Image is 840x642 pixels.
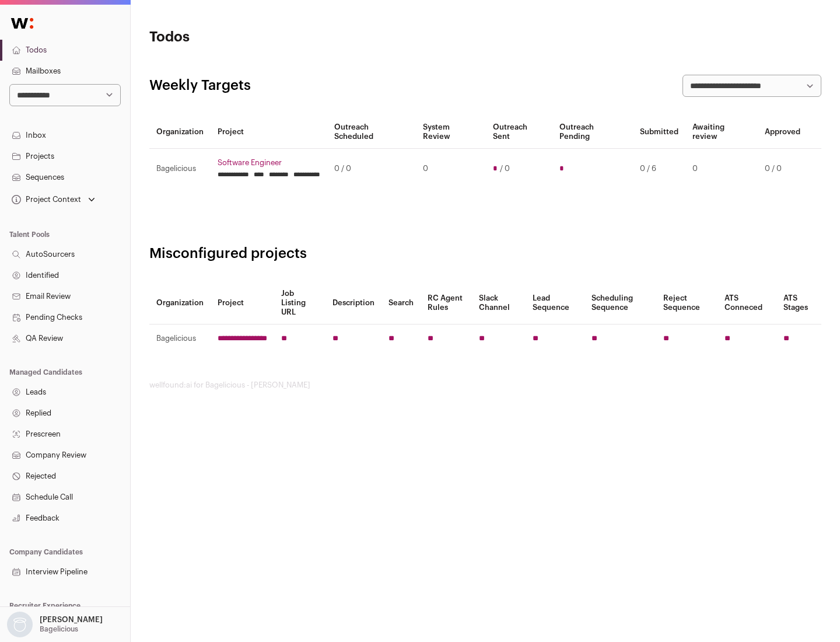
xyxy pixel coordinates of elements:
[149,381,821,390] footer: wellfound:ai for Bagelicious - [PERSON_NAME]
[211,282,274,325] th: Project
[325,282,381,325] th: Description
[149,76,251,95] h2: Weekly Targets
[421,282,471,325] th: RC Agent Rules
[211,116,327,149] th: Project
[218,158,320,168] a: Software Engineer
[776,282,821,325] th: ATS Stages
[40,615,103,624] p: [PERSON_NAME]
[416,149,485,189] td: 0
[526,282,584,325] th: Lead Sequence
[472,282,526,325] th: Slack Channel
[500,164,510,173] span: / 0
[5,12,40,35] img: Wellfound
[633,149,685,189] td: 0 / 6
[9,195,81,204] div: Project Context
[7,612,33,637] img: nopic.png
[552,116,632,149] th: Outreach Pending
[381,282,421,325] th: Search
[717,282,776,325] th: ATS Conneced
[149,149,211,189] td: Bagelicious
[9,191,97,208] button: Open dropdown
[40,624,78,634] p: Bagelicious
[274,282,325,325] th: Job Listing URL
[584,282,656,325] th: Scheduling Sequence
[758,149,807,189] td: 0 / 0
[5,612,105,637] button: Open dropdown
[758,116,807,149] th: Approved
[416,116,485,149] th: System Review
[149,245,821,263] h2: Misconfigured projects
[685,116,758,149] th: Awaiting review
[685,149,758,189] td: 0
[656,282,718,325] th: Reject Sequence
[327,116,416,149] th: Outreach Scheduled
[149,282,211,325] th: Organization
[149,28,373,47] h1: Todos
[633,116,685,149] th: Submitted
[327,149,416,189] td: 0 / 0
[149,116,211,149] th: Organization
[149,325,211,353] td: Bagelicious
[486,116,553,149] th: Outreach Sent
